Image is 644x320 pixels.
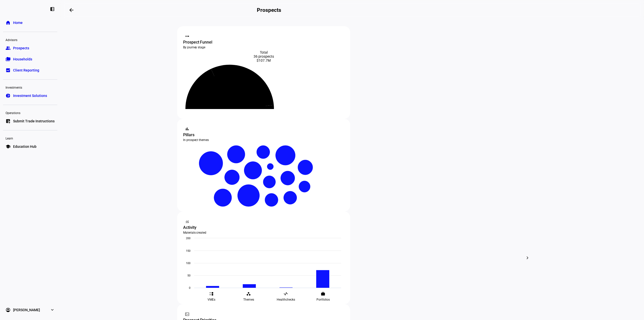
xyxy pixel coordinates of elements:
eth-mat-symbol: school [6,144,11,149]
span: Home [13,20,23,25]
div: Advisors [3,36,57,43]
div: By journey stage [183,45,344,49]
div: 36 prospects [183,54,344,58]
eth-mat-symbol: left_panel_close [50,7,55,12]
eth-mat-symbol: workspaces [246,292,251,296]
span: Client Reporting [13,68,39,73]
span: VMEs [208,298,215,302]
div: Investments [3,84,57,91]
div: Learn [3,134,57,141]
div: Prospect Funnel [183,39,344,45]
h2: Prospects [257,7,281,13]
div: Operations [3,109,57,116]
eth-mat-symbol: folder_copy [6,57,11,62]
mat-icon: bar_chart [185,126,190,131]
eth-mat-symbol: expand_more [50,307,55,312]
mat-icon: steppers [185,34,190,39]
div: Activity [183,225,344,231]
eth-mat-symbol: account_circle [6,307,11,312]
span: Submit Trade Instructions [13,119,55,124]
eth-mat-symbol: group [6,46,11,51]
text: 200 [186,237,190,240]
eth-mat-symbol: pie_chart [6,93,11,98]
div: In prospect themes [183,138,344,142]
eth-mat-symbol: work [321,292,325,296]
div: $107.7M [183,58,344,62]
a: folder_copyHouseholds [3,54,57,64]
div: Pillars [183,132,344,138]
a: homeHome [3,18,57,28]
mat-icon: monitoring [185,219,190,224]
eth-mat-symbol: vital_signs [284,292,288,296]
text: 150 [186,249,190,253]
span: Themes [243,298,254,302]
a: groupProspects [3,43,57,53]
a: bid_landscapeClient Reporting [3,65,57,75]
span: Healthchecks [277,298,295,302]
span: Portfolios [316,298,330,302]
text: 100 [186,262,190,265]
div: Materials created [183,231,344,235]
span: [PERSON_NAME] [13,307,40,312]
mat-icon: fact_check [185,312,190,317]
eth-mat-symbol: event_list [209,292,214,296]
eth-mat-symbol: bid_landscape [6,68,11,73]
span: Education Hub [13,144,36,149]
mat-icon: chevron_right [525,255,531,261]
eth-mat-symbol: home [6,20,11,25]
a: pie_chartInvestment Solutions [3,91,57,101]
span: Households [13,57,32,62]
span: Prospects [13,46,29,51]
div: Total [183,50,344,54]
mat-icon: arrow_backwards [68,7,74,13]
text: 0 [189,286,190,290]
text: 50 [187,274,190,277]
eth-mat-symbol: list_alt_add [6,119,11,124]
span: Investment Solutions [13,93,47,98]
